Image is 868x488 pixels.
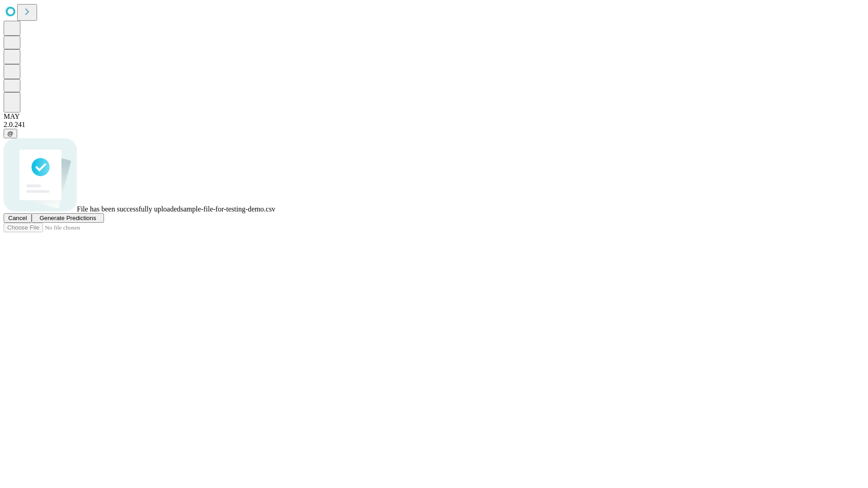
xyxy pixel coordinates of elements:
button: Generate Predictions [32,213,104,223]
button: @ [4,129,17,138]
div: MAY [4,113,864,121]
button: Cancel [4,213,32,223]
span: sample-file-for-testing-demo.csv [180,205,275,213]
span: Generate Predictions [39,215,96,221]
div: 2.0.241 [4,121,864,129]
span: Cancel [8,215,27,221]
span: File has been successfully uploaded [77,205,180,213]
span: @ [7,130,14,137]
